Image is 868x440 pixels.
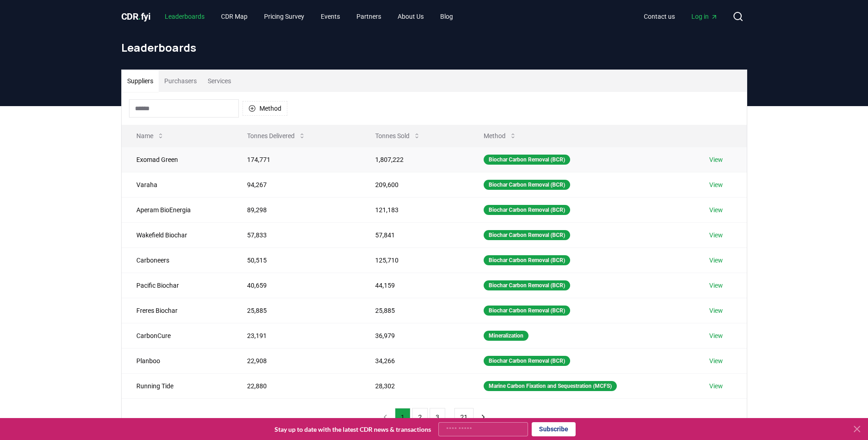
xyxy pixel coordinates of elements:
td: CarbonCure [122,323,233,348]
td: 36,979 [361,323,469,348]
div: Biochar Carbon Removal (BCR) [484,205,570,215]
td: 121,183 [361,197,469,222]
button: 21 [454,408,474,426]
a: View [709,331,723,340]
button: Tonnes Sold [368,127,428,145]
a: View [709,155,723,164]
td: 25,885 [361,298,469,323]
a: View [709,381,723,391]
div: Biochar Carbon Removal (BCR) [484,155,570,165]
td: Running Tide [122,373,233,398]
td: 50,515 [232,247,360,273]
div: Biochar Carbon Removal (BCR) [484,280,570,290]
a: Pricing Survey [257,8,312,25]
td: 57,833 [232,222,360,247]
nav: Main [157,8,460,25]
button: Suppliers [122,70,159,92]
a: View [709,306,723,315]
td: 40,659 [232,273,360,298]
td: Wakefield Biochar [122,222,233,247]
a: View [709,256,723,265]
button: Name [129,127,172,145]
div: Marine Carbon Fixation and Sequestration (MCFS) [484,381,617,391]
a: About Us [390,8,431,25]
button: 1 [395,408,410,426]
td: Freres Biochar [122,298,233,323]
a: View [709,180,723,189]
li: ... [447,412,453,423]
td: 23,191 [232,323,360,348]
span: . [138,11,141,22]
a: View [709,356,723,365]
td: 22,880 [232,373,360,398]
div: Biochar Carbon Removal (BCR) [484,230,570,240]
button: 3 [430,408,445,426]
a: Events [313,8,347,25]
td: 57,841 [361,222,469,247]
div: Biochar Carbon Removal (BCR) [484,180,570,190]
button: Method [476,127,524,145]
button: Purchasers [159,70,202,92]
td: Varaha [122,172,233,197]
td: 25,885 [232,298,360,323]
a: CDR.fyi [121,10,151,23]
td: 125,710 [361,247,469,273]
div: Mineralization [484,331,528,341]
td: 89,298 [232,197,360,222]
nav: Main [636,8,725,25]
button: Services [202,70,237,92]
button: 2 [412,408,428,426]
a: Contact us [636,8,682,25]
td: 22,908 [232,348,360,373]
a: Blog [433,8,460,25]
button: Tonnes Delivered [240,127,313,145]
a: View [709,205,723,215]
h1: Leaderboards [121,40,747,55]
td: Pacific Biochar [122,273,233,298]
td: 28,302 [361,373,469,398]
a: Log in [684,8,725,25]
td: 44,159 [361,273,469,298]
td: Planboo [122,348,233,373]
td: 34,266 [361,348,469,373]
div: Biochar Carbon Removal (BCR) [484,306,570,316]
td: Aperam BioEnergia [122,197,233,222]
div: Biochar Carbon Removal (BCR) [484,255,570,265]
span: Log in [691,12,718,21]
button: Method [243,101,287,116]
a: CDR Map [214,8,255,25]
button: next page [475,408,491,426]
td: 1,807,222 [361,147,469,172]
a: Leaderboards [157,8,212,25]
a: View [709,231,723,240]
a: View [709,281,723,290]
td: Carboneers [122,247,233,273]
span: CDR fyi [121,11,151,22]
a: Partners [349,8,388,25]
td: 209,600 [361,172,469,197]
div: Biochar Carbon Removal (BCR) [484,356,570,366]
td: 94,267 [232,172,360,197]
td: 174,771 [232,147,360,172]
td: Exomad Green [122,147,233,172]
